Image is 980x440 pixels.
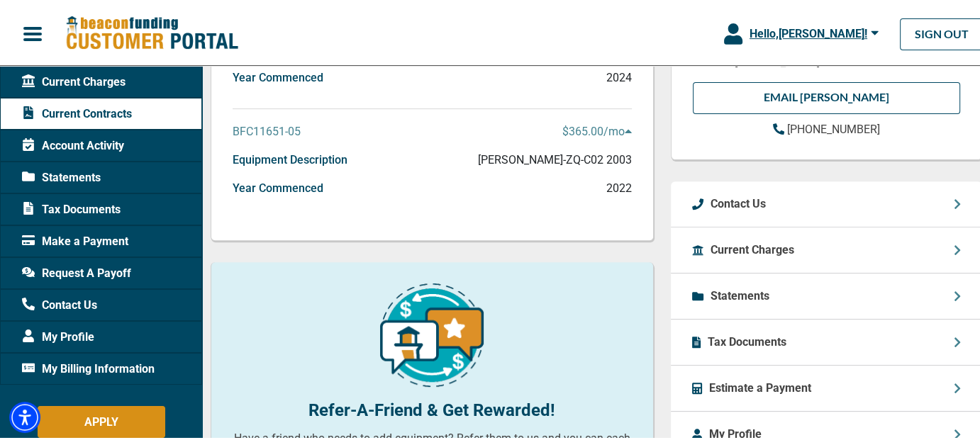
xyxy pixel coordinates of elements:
[22,135,124,152] span: Account Activity
[233,121,301,138] p: BFC11651-05
[22,295,97,312] span: Contact Us
[233,178,323,195] p: Year Commenced
[708,332,786,349] p: Tax Documents
[233,67,323,84] p: Year Commenced
[9,400,40,431] div: Accessibility Menu
[562,121,632,138] p: $365.00 /mo
[22,199,121,216] span: Tax Documents
[380,281,484,385] img: refer-a-friend-icon.png
[22,72,126,89] span: Current Charges
[233,395,632,421] p: Refer-A-Friend & Get Rewarded!
[693,80,960,112] a: EMAIL [PERSON_NAME]
[606,178,632,195] p: 2022
[709,378,811,395] p: Estimate a Payment
[22,167,101,184] span: Statements
[711,286,769,303] p: Statements
[233,150,347,167] p: Equipment Description
[22,327,94,344] span: My Profile
[22,263,131,280] span: Request A Payoff
[711,239,794,256] p: Current Charges
[606,67,632,84] p: 2024
[22,231,128,248] span: Make a Payment
[787,120,880,134] span: [PHONE_NUMBER]
[65,13,238,50] img: Beacon Funding Customer Portal Logo
[750,25,867,38] span: Hello, [PERSON_NAME] !
[773,119,880,136] a: [PHONE_NUMBER]
[22,359,155,376] span: My Billing Information
[478,150,632,167] p: [PERSON_NAME]-ZQ-C02 2003
[711,193,766,210] p: Contact Us
[22,103,132,120] span: Current Contracts
[38,404,165,436] button: APPLY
